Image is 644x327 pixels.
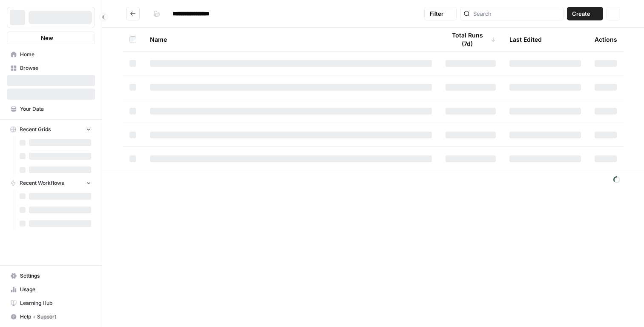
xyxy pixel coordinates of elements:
a: Learning Hub [7,296,95,310]
input: Search [473,9,560,18]
a: Usage [7,283,95,296]
button: Filter [424,7,457,20]
a: Settings [7,269,95,283]
span: New [41,34,53,42]
span: Your Data [20,105,91,113]
div: Actions [595,28,617,51]
button: Go back [126,7,140,20]
a: Home [7,48,95,61]
button: New [7,32,95,44]
span: Recent Workflows [20,179,64,187]
span: Browse [20,64,91,72]
span: Learning Hub [20,299,91,307]
a: Browse [7,61,95,75]
div: Last Edited [509,28,542,51]
button: Create [567,7,603,20]
a: Your Data [7,102,95,116]
button: Recent Grids [7,123,95,136]
span: Filter [430,9,443,18]
span: Help + Support [20,313,91,321]
span: Recent Grids [20,126,51,133]
div: Total Runs (7d) [446,28,496,51]
span: Create [572,9,590,18]
button: Help + Support [7,310,95,324]
span: Home [20,51,91,58]
button: Recent Workflows [7,177,95,189]
span: Settings [20,272,91,280]
span: Usage [20,286,91,293]
div: Name [150,28,432,51]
